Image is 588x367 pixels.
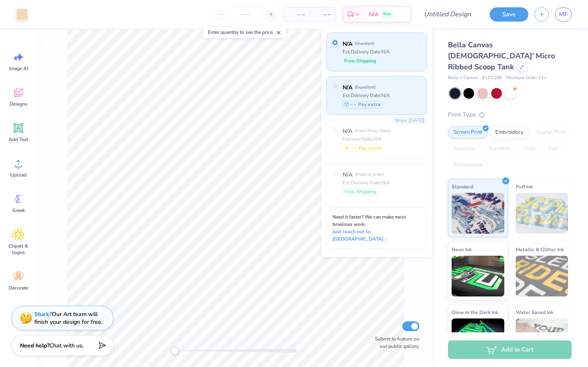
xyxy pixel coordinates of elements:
span: ( Expedited ) [355,84,376,90]
span: Chat with us. [49,342,84,349]
span: MF [559,10,568,19]
div: Applique [448,143,481,155]
div: Our Art team will finish your design for free. [34,310,102,326]
span: Designs [9,101,27,107]
button: Save [490,7,528,22]
span: N/A [343,83,352,92]
div: Transfers [483,143,516,155]
span: Free [383,11,391,17]
span: Minimum Order: 12 + [506,75,547,82]
div: Print Type [448,110,572,119]
span: – – [288,10,305,19]
span: Metallic & Glitter Ink [516,245,564,254]
span: N/A [343,170,352,179]
img: Water based Ink [516,318,568,359]
span: Need it faster? We can make most timelines work. [332,214,406,228]
span: # 1012BE [482,75,502,82]
div: Screen Print [448,126,488,139]
span: Bella Canvas [DEMOGRAPHIC_DATA]' Micro Ribbed Scoop Tank [448,40,555,72]
img: Glow in the Dark Ink [452,318,504,359]
span: N/A [343,127,352,135]
span: Upload [10,172,27,178]
input: Untitled Design [417,6,477,22]
span: N/A [369,10,379,19]
div: Digital Print [531,126,571,139]
label: Submit to feature on our public gallery. [370,335,419,350]
strong: Stuck? [34,310,52,318]
div: Pay extra [343,144,383,152]
a: MF [555,7,572,22]
span: Standard [452,182,473,191]
span: – – [350,101,356,108]
img: Standard [452,193,504,234]
div: Est. Delivery Date: N/A [343,92,390,99]
span: Bella + Canvas [448,75,478,82]
div: Est. Delivery Date: N/A [343,179,390,186]
div: Foil [543,143,563,155]
span: ( Made to order ) [355,172,384,177]
span: Decorate [9,285,28,291]
span: Image AI [9,65,28,72]
img: Neon Ink [452,256,504,296]
span: Add Text [9,136,28,143]
div: Enter quantity to see the price. [203,27,286,38]
img: Metallic & Glitter Ink [516,256,568,296]
span: Greek [12,207,25,214]
span: Free Shipping [344,57,376,64]
span: Neon Ink [452,245,472,254]
span: – – [351,144,357,152]
span: ( Fresh Prints Flash ) [355,128,391,134]
span: – – [314,10,331,19]
div: Pay extra [343,101,382,108]
div: Est. Delivery Date: N/A [343,48,390,55]
span: Puff Ink [516,182,533,191]
span: Glow in the Dark Ink [452,308,498,316]
div: Vinyl [518,143,541,155]
input: – – [230,7,262,22]
span: Clipart & logos [5,243,32,256]
div: Delivery Date: N/A [343,135,391,143]
span: Free Shipping [344,188,376,195]
div: Embroidery [490,126,529,139]
div: Accessibility label [171,347,179,355]
img: Puff Ink [516,193,568,234]
div: Rhinestones [448,159,488,171]
strong: Need help? [20,342,49,349]
span: Just reach out to [GEOGRAPHIC_DATA] [332,228,421,243]
span: N/A [343,40,352,48]
span: Water based Ink [516,308,553,316]
span: ( Standard ) [355,41,374,46]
